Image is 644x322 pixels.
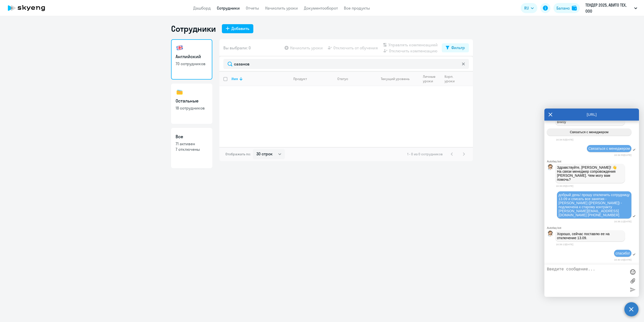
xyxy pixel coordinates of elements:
[558,193,631,217] span: добрый день! прошу отключить сотрудницу 13.09 и списать все занятия - [PERSON_NAME] ([PERSON_NAME...
[616,251,630,255] span: спасибо!
[557,169,623,182] p: На связи менеджер сопровождения [PERSON_NAME]. Чем могу вам помочь?
[225,152,251,156] span: Отображать по:
[223,45,251,51] span: Вы выбрали: 0
[556,5,570,11] div: Баланс
[629,277,636,284] label: Лимит 10 файлов
[588,147,630,151] span: Связаться с менеджером
[556,243,573,246] time: 16:39:13[DATE]
[193,6,211,11] a: Дашборд
[572,6,577,11] img: balance
[176,88,184,96] img: others
[556,185,573,187] time: 16:36:05[DATE]
[171,128,212,168] a: Все71 активен7 отключены
[176,98,208,104] h3: Остальные
[171,84,212,124] a: Остальные18 сотрудников
[176,61,208,66] p: 70 сотрудников
[547,231,553,238] img: bot avatar
[246,6,259,11] a: Отчеты
[231,77,289,81] div: Имя
[547,226,639,229] div: Autofaq bot
[176,44,184,52] img: english
[231,77,238,81] div: Имя
[176,133,208,140] h3: Все
[265,6,298,11] a: Начислить уроки
[176,53,208,60] h3: Английский
[556,138,573,141] time: 16:34:52[DATE]
[171,39,212,80] a: Английский70 сотрудников
[223,59,469,69] input: Поиск по имени, email, продукту или статусу
[222,24,253,33] button: Добавить
[524,5,529,11] span: RU
[423,74,440,83] div: Личные уроки
[557,165,623,169] p: Здравствуйте, [PERSON_NAME]! 👋
[557,232,623,240] p: Хорошо, сейчас поставлю ее на отключение 13.09.
[293,77,333,81] div: Продукт
[407,152,443,156] span: 1 - 0 из 0 сотрудников
[293,77,307,81] div: Продукт
[570,130,608,134] span: Связаться с менеджером
[583,2,640,14] button: ТЕНДЕР 2025, АВИТО ТЕХ, ООО
[614,154,631,156] time: 16:34:55[DATE]
[176,105,208,111] p: 18 сотрудников
[176,147,208,152] p: 7 отключены
[547,160,639,163] div: Autofaq bot
[376,77,419,81] div: Текущий уровень
[176,141,208,147] p: 71 активен
[614,220,631,223] time: 16:36:11[DATE]
[547,164,553,171] img: bot avatar
[423,74,437,83] div: Личные уроки
[231,25,249,31] div: Добавить
[585,2,632,14] p: ТЕНДЕР 2025, АВИТО ТЕХ, ООО
[451,45,465,51] div: Фильтр
[171,24,216,34] h1: Сотрудники
[217,6,240,11] a: Сотрудники
[445,74,459,83] div: Корп. уроки
[381,77,410,81] div: Текущий уровень
[337,77,372,81] div: Статус
[344,6,370,11] a: Все продукты
[553,3,580,13] button: Балансbalance
[445,74,455,83] div: Корп. уроки
[614,258,631,261] time: 16:40:15[DATE]
[521,3,537,13] button: RU
[442,43,469,52] button: Фильтр
[547,128,631,136] button: Связаться с менеджером
[337,77,348,81] div: Статус
[304,6,338,11] a: Документооборот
